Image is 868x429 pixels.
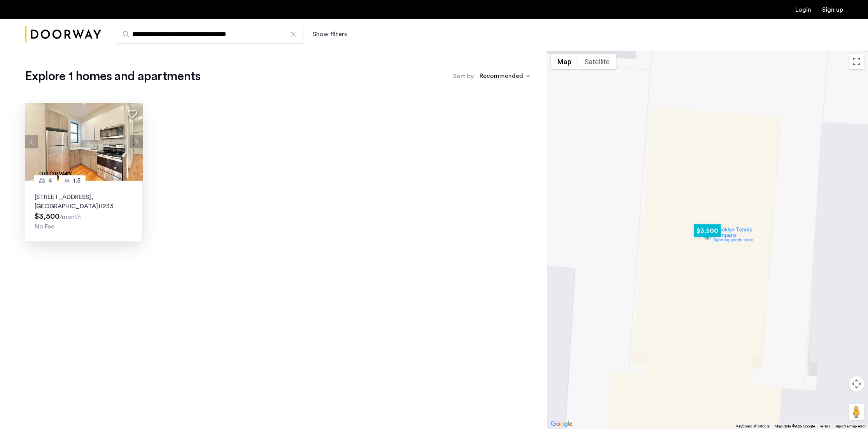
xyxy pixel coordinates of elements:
[453,72,474,81] label: Sort by
[849,54,864,69] button: Toggle fullscreen view
[129,135,143,148] button: Next apartment
[35,213,59,220] span: $3,500
[549,419,574,429] a: Open this area in Google Maps (opens a new window)
[25,103,143,181] img: 360ac8f6-4482-47b0-bc3d-3cb89b569d10_638840392406560301.png
[822,7,843,13] a: Registration
[551,54,578,69] button: Show street map
[25,20,101,49] img: logo
[849,404,864,420] button: Drag Pegman onto the map to open Street View
[795,7,811,13] a: Login
[25,135,38,148] button: Previous apartment
[48,176,52,185] span: 4
[476,69,534,83] ng-select: sort-apartment
[73,176,80,185] span: 1.5
[691,222,724,239] div: $3,500
[25,20,101,49] a: Cazamio Logo
[549,419,574,429] img: Google
[774,424,815,428] span: Map data ©2025 Google
[59,214,81,220] sub: /month
[35,192,133,211] p: [STREET_ADDRESS] 11233
[478,71,523,83] div: Recommended
[25,181,143,241] a: 41.5[STREET_ADDRESS], [GEOGRAPHIC_DATA]11233No Fee
[117,25,303,44] input: Apartment Search
[25,69,200,84] h1: Explore 1 homes and apartments
[736,424,770,429] button: Keyboard shortcuts
[578,54,616,69] button: Show satellite imagery
[820,424,830,429] a: Terms (opens in new tab)
[849,376,864,392] button: Map camera controls
[35,223,54,230] span: No Fee
[313,30,347,39] button: Show or hide filters
[835,424,866,429] a: Report a map error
